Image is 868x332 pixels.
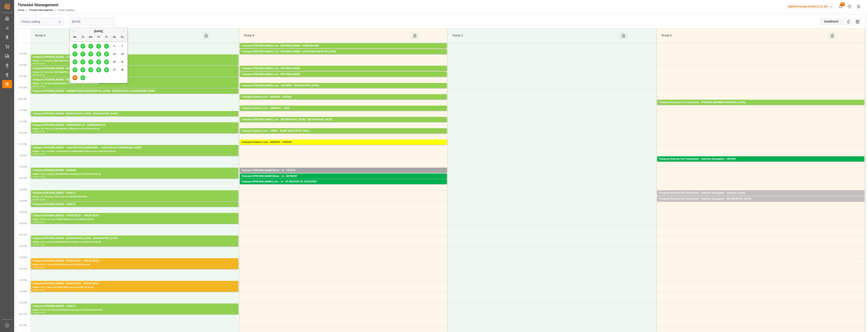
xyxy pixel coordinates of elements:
[241,140,445,144] div: Transport Kuehne Lots - BREGER - CESTAS
[451,32,619,39] div: Ramp C
[81,68,84,71] span: 23
[38,289,39,291] div: -
[72,59,77,64] div: Choose Monday, September 15th, 2025
[19,245,27,247] span: 5:00 PM
[39,244,45,246] div: 17:00
[104,35,109,40] div: Fr
[33,127,237,131] div: Pallets: ,TU: 108,City: [GEOGRAPHIC_DATA],Arrival: [DATE] 00:00:00
[122,45,123,48] span: 7
[104,67,109,72] div: Choose Friday, September 26th, 2025
[19,324,27,327] span: 8:30 PM
[18,109,27,111] span: 11:00 AM
[121,60,123,63] span: 21
[39,74,45,76] div: 09:30
[105,60,108,63] span: 19
[89,68,92,71] span: 24
[97,60,100,63] span: 18
[38,244,39,246] div: -
[80,52,85,57] div: Choose Tuesday, September 9th, 2025
[71,42,126,82] div: month 2025-09
[19,75,27,77] span: 9:30 AM
[659,191,863,195] div: Transport Dachser Cof Foodservice - Dachser messagerie - Verneuil L'Etang
[73,76,76,79] span: 29
[38,266,39,268] div: -
[19,177,27,179] span: 2:00 PM
[241,180,445,184] div: Transport [PERSON_NAME] Lots - m - ST MEDARD DE GUIZIERES
[241,129,445,133] div: Transport Kuehne Lots - CORSI - SAINT MARTIN DU CRAU
[19,166,27,168] span: 1:30 PM
[33,78,237,82] div: Transport [PERSON_NAME] - BRETIGNY SUR ORGE - BRETIGNY SUR ORGE
[241,168,445,172] div: Transport [PERSON_NAME] Mess - m - CESTAS
[19,154,27,157] span: 1:00 PM
[241,88,445,91] div: Pallets: 1,TU: ,City: [GEOGRAPHIC_DATA],Arrival: [DATE] 00:00:00
[88,59,93,64] div: Choose Wednesday, September 17th, 2025
[38,221,39,223] div: -
[19,234,27,236] span: 4:30 PM
[39,131,45,132] div: 12:00
[33,199,38,200] div: 14:30
[241,172,445,176] div: Pallets: ,TU: 18,City: CESTAS,Arrival: [DATE] 00:00:00
[845,2,854,11] button: Help Center
[33,71,237,74] div: Pallets: ,TU: 346,City: [GEOGRAPHIC_DATA],Arrival: [DATE] 00:00:00
[33,236,237,240] div: Transport [PERSON_NAME] - [GEOGRAPHIC_DATA] - [GEOGRAPHIC_DATA]
[241,174,445,178] div: Transport [PERSON_NAME] Mess - m - BEYNOST
[241,118,445,122] div: Transport [PERSON_NAME] Lots - [GEOGRAPHIC_DATA] - [GEOGRAPHIC_DATA]
[88,44,93,49] div: Choose Wednesday, September 3rd, 2025
[819,18,844,25] div: Dashboard
[33,221,38,223] div: 15:30
[120,52,125,57] div: Choose Sunday, September 14th, 2025
[33,304,237,308] div: Transport [PERSON_NAME] - CHOLET
[33,289,38,291] div: 18:30
[123,30,125,32] button: Next Month
[96,59,101,64] div: Choose Thursday, September 18th, 2025
[80,44,85,49] div: Choose Tuesday, September 2nd, 2025
[33,150,237,153] div: Pallets: 1,TU: 723,City: ~CHALONS EN CHAMPAGNE CEDEX,Arrival: [DATE] 00:00:00
[112,52,117,57] div: Choose Saturday, September 13th, 2025
[33,123,237,127] div: Transport [PERSON_NAME] - GERMAINVILLE - GERMAINVILLE
[241,44,445,48] div: Transport [PERSON_NAME] Lots - [PERSON_NAME] - VENDARGUES
[241,48,445,51] div: Pallets: 12,TU: 176,City: [GEOGRAPHIC_DATA],Arrival: [DATE] 00:00:00
[33,240,237,244] div: Pallets: 4,TU: 432,City: [GEOGRAPHIC_DATA],Arrival: [DATE] 00:00:00
[38,131,39,132] div: -
[104,59,109,64] div: Choose Friday, September 19th, 2025
[19,302,27,304] span: 7:30 PM
[80,35,85,40] div: Tu
[39,176,45,178] div: 14:00
[19,279,27,281] span: 6:30 PM
[241,72,445,76] div: Transport [PERSON_NAME] Lots - [PERSON_NAME]
[89,60,92,63] span: 17
[74,53,76,55] span: 8
[56,19,63,25] button: open menu
[241,144,445,148] div: Pallets: 1,TU: 214,City: [GEOGRAPHIC_DATA],Arrival: [DATE] 00:00:00
[38,312,39,314] div: -
[33,202,237,206] div: Transport [PERSON_NAME] - CHOLET
[88,52,93,57] div: Choose Wednesday, September 10th, 2025
[659,161,863,165] div: Pallets: 3,TU: 48,City: CESTAS,Arrival: [DATE] 00:00:00
[113,68,116,71] span: 27
[72,30,74,32] button: Previous Month
[19,18,64,25] input: Type to search/select
[73,68,76,71] span: 22
[19,188,27,191] span: 2:30 PM
[18,132,27,134] span: 12:00 PM
[39,85,45,87] div: 10:00
[19,211,27,213] span: 3:30 PM
[33,191,237,195] div: Transport [PERSON_NAME] - CHOLET
[241,67,445,71] div: Transport [PERSON_NAME] Lots - [PERSON_NAME]
[38,199,39,200] div: -
[836,2,845,11] button: show 16 new notifications
[97,68,100,71] span: 25
[18,87,27,89] span: 10:00 AM
[104,44,109,49] div: Choose Friday, September 5th, 2025
[18,98,27,100] span: 10:30 AM
[787,4,834,10] div: Melitta Europa GmbH & Co. KG
[112,59,117,64] div: Choose Saturday, September 20th, 2025
[73,60,76,63] span: 15
[33,74,38,76] div: 09:00
[113,60,116,63] span: 20
[33,244,38,246] div: 16:30
[660,32,828,39] div: Ramp D
[82,45,84,48] span: 2
[659,195,863,199] div: Pallets: ,TU: 175,City: Verneuil L'Etang,Arrival: [DATE] 00:00:00
[33,131,38,132] div: 11:30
